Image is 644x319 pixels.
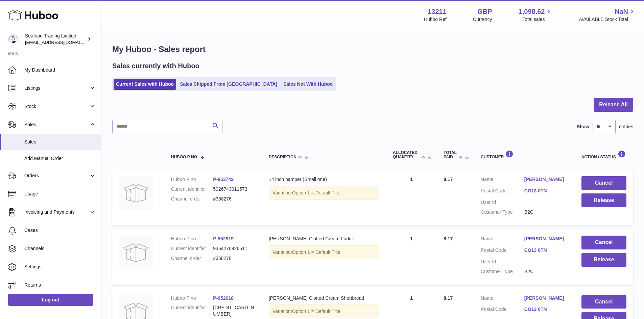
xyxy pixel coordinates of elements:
span: ALLOCATED Quantity [393,151,420,159]
span: Listings [24,85,89,91]
dt: Current identifier [171,186,213,192]
a: P-953742 [213,177,234,182]
dd: [CREDIT_CARD_NUMBER] [213,304,255,317]
dt: Huboo P no [171,176,213,183]
div: Variation: [269,186,379,200]
a: CO13 0TN [524,188,568,194]
a: [PERSON_NAME] [524,295,568,301]
a: 1,098.62 Total sales [519,7,553,23]
dd: B2C [524,268,568,275]
dt: Current identifier [171,304,213,317]
div: Action / Status [581,150,626,159]
div: Huboo Ref [424,16,447,23]
div: Variation: [269,304,379,318]
img: no-photo.jpg [119,176,153,210]
span: Invoicing and Payments [24,209,89,215]
span: Add Manual Order [24,155,96,162]
a: Current Sales with Huboo [114,79,176,90]
a: NaN AVAILABLE Stock Total [579,7,636,23]
span: Total paid [444,151,457,159]
dt: User Id [481,259,524,265]
a: CO13 0TN [524,306,568,313]
h2: Sales currently with Huboo [112,61,199,71]
span: 8.17 [444,177,453,182]
button: Release All [594,98,633,112]
a: Log out [8,294,93,306]
span: Option 1 = Default Title; [292,190,342,195]
div: Customer [481,150,568,159]
strong: 13211 [428,7,447,16]
dt: Channel order [171,196,213,202]
dt: Customer Type [481,209,524,215]
dt: Name [481,176,524,184]
span: Total sales [522,16,552,23]
span: Stock [24,103,89,110]
td: 1 [386,229,437,285]
div: Variation: [269,245,379,259]
label: Show [577,124,589,130]
div: [PERSON_NAME] Clotted Cream Fudge [269,236,379,242]
span: My Dashboard [24,67,96,73]
span: Huboo P no [171,155,197,159]
div: Seafood Trading Limited [25,33,86,46]
span: AVAILABLE Stock Total [579,16,636,23]
dd: 5026743011573 [213,186,255,192]
div: Currency [473,16,492,23]
dt: Customer Type [481,268,524,275]
span: 8.17 [444,295,453,301]
dd: B2C [524,209,568,215]
dt: Huboo P no [171,295,213,301]
dd: #358276 [213,255,255,262]
a: [PERSON_NAME] [524,176,568,183]
dt: Current identifier [171,245,213,252]
span: Sales [24,122,89,128]
dt: Name [481,236,524,244]
dt: Postal Code [481,306,524,314]
span: Option 1 = Default Title; [292,309,342,314]
span: Channels [24,245,96,252]
div: [PERSON_NAME] Clotted Cream Shortbread [269,295,379,301]
button: Cancel [581,176,626,190]
img: no-photo.jpg [119,236,153,269]
a: CO13 0TN [524,247,568,254]
span: Option 1 = Default Title; [292,249,342,255]
span: Sales [24,139,96,145]
span: NaN [615,7,628,16]
span: 8.17 [444,236,453,241]
button: Release [581,253,626,267]
dt: Name [481,295,524,303]
span: Cases [24,227,96,234]
dt: Postal Code [481,188,524,196]
img: online@rickstein.com [8,34,18,44]
span: Usage [24,191,96,197]
button: Cancel [581,236,626,249]
span: Returns [24,282,96,288]
span: [EMAIL_ADDRESS][DOMAIN_NAME] [25,39,99,45]
a: Sales Not With Huboo [281,79,335,90]
dt: Channel order [171,255,213,262]
dt: Huboo P no [171,236,213,242]
span: 1,098.62 [519,7,545,16]
a: P-952919 [213,236,234,241]
a: Sales Shipped From [GEOGRAPHIC_DATA] [177,79,280,90]
strong: GBP [477,7,492,16]
dd: 9364276926511 [213,245,255,252]
button: Cancel [581,295,626,309]
div: 14 inch hamper (Small one) [269,176,379,183]
span: Orders [24,172,89,179]
dt: Postal Code [481,247,524,255]
dt: User Id [481,199,524,206]
span: Settings [24,264,96,270]
a: [PERSON_NAME] [524,236,568,242]
span: entries [619,124,633,130]
button: Release [581,193,626,207]
td: 1 [386,169,437,225]
a: P-952918 [213,295,234,301]
dd: #358276 [213,196,255,202]
span: Description [269,155,296,159]
h1: My Huboo - Sales report [112,44,633,55]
